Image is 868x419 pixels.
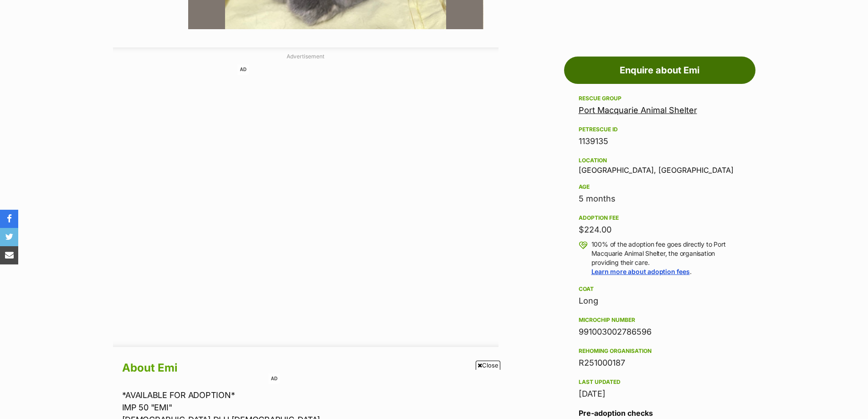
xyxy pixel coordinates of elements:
div: [DATE] [579,388,741,400]
a: Port Macquarie Animal Shelter [579,105,697,115]
span: AD [237,64,249,75]
div: Advertisement [113,47,498,347]
div: 5 months [579,192,741,205]
span: Close [476,361,500,370]
p: 100% of the adoption fee goes directly to Port Macquarie Animal Shelter, the organisation providi... [591,240,741,276]
h3: Pre-adoption checks [579,408,741,419]
a: Enquire about Emi [564,57,755,84]
div: Rehoming organisation [579,347,741,355]
div: Age [579,183,741,191]
div: Last updated [579,378,741,386]
div: Rescue group [579,95,741,102]
h2: About Emi [122,358,498,378]
div: Location [579,157,741,164]
div: Microchip number [579,316,741,324]
div: 1139135 [579,135,741,148]
div: Long [579,295,741,307]
div: Adoption fee [579,214,741,222]
div: [GEOGRAPHIC_DATA], [GEOGRAPHIC_DATA] [579,155,741,174]
div: Coat [579,285,741,293]
iframe: Advertisement [237,64,374,338]
div: $224.00 [579,223,741,236]
div: R251000187 [579,357,741,369]
iframe: Advertisement [268,373,600,414]
div: 991003002786596 [579,326,741,338]
div: PetRescue ID [579,126,741,133]
a: Learn more about adoption fees [591,268,690,275]
span: AD [268,373,280,384]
